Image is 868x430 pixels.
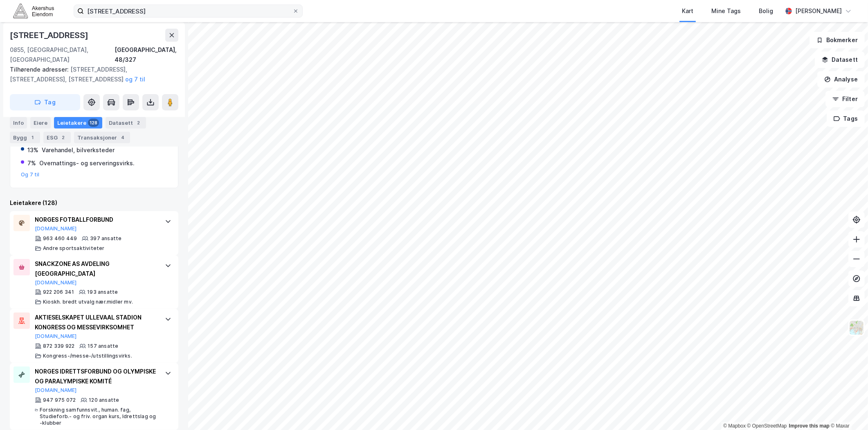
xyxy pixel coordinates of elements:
[35,367,157,386] div: NORGES IDRETTSFORBUND OG OLYMPISKE OG PARALYMPISKE KOMITÉ
[119,133,127,142] div: 4
[27,145,38,155] div: 13%
[54,117,102,128] div: Leietakere
[21,171,40,178] button: Og 7 til
[84,5,292,17] input: Søk på adresse, matrikkel, gårdeiere, leietakere eller personer
[43,132,71,143] div: ESG
[10,198,178,208] div: Leietakere (128)
[87,289,118,295] div: 193 ansatte
[42,145,115,155] div: Varehandel, bilverksteder
[106,117,146,128] div: Datasett
[10,66,70,73] span: Tilhørende adresser:
[759,6,773,16] div: Bolig
[43,235,77,242] div: 963 460 449
[825,91,865,107] button: Filter
[43,343,74,349] div: 872 339 922
[90,235,121,242] div: 397 ansatte
[35,215,157,225] div: NORGES FOTBALLFORBUND
[43,299,133,305] div: Kioskh. bredt utvalg nær.midler mv.
[789,423,830,429] a: Improve this map
[35,313,157,332] div: AKTIESELSKAPET ULLEVAAL STADION KONGRESS OG MESSEVIRKSOMHET
[723,423,746,429] a: Mapbox
[35,279,77,286] button: [DOMAIN_NAME]
[10,117,27,128] div: Info
[827,391,868,430] iframe: Chat Widget
[827,110,865,127] button: Tags
[43,289,74,295] div: 922 206 341
[43,397,76,403] div: 947 975 072
[10,132,40,143] div: Bygg
[10,65,172,84] div: [STREET_ADDRESS], [STREET_ADDRESS], [STREET_ADDRESS]
[827,391,868,430] div: Kontrollprogram for chat
[27,158,36,168] div: 7%
[35,387,77,394] button: [DOMAIN_NAME]
[43,353,132,359] div: Kongress-/messe-/utstillingsvirks.
[10,45,115,65] div: 0855, [GEOGRAPHIC_DATA], [GEOGRAPHIC_DATA]
[88,119,99,127] div: 128
[88,343,118,349] div: 157 ansatte
[682,6,693,16] div: Kart
[711,6,741,16] div: Mine Tags
[74,132,130,143] div: Transaksjoner
[29,133,37,142] div: 1
[10,94,80,110] button: Tag
[135,119,143,127] div: 2
[40,407,157,426] div: Forskning samfunnsvit., human. fag, Studieforb.- og friv. organ kurs, Idrettslag og -klubber
[817,71,865,88] button: Analyse
[810,32,865,48] button: Bokmerker
[13,4,54,18] img: akershus-eiendom-logo.9091f326c980b4bce74ccdd9f866810c.svg
[115,45,178,65] div: [GEOGRAPHIC_DATA], 48/327
[30,117,51,128] div: Eiere
[35,333,77,340] button: [DOMAIN_NAME]
[815,52,865,68] button: Datasett
[849,320,864,335] img: Z
[35,225,77,232] button: [DOMAIN_NAME]
[43,245,105,252] div: Andre sportsaktiviteter
[39,158,135,168] div: Overnattings- og serveringsvirks.
[747,423,787,429] a: OpenStreetMap
[89,397,119,403] div: 120 ansatte
[59,133,67,142] div: 2
[10,29,90,42] div: [STREET_ADDRESS]
[35,259,157,279] div: SNACKZONE AS AVDELING [GEOGRAPHIC_DATA]
[795,6,842,16] div: [PERSON_NAME]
